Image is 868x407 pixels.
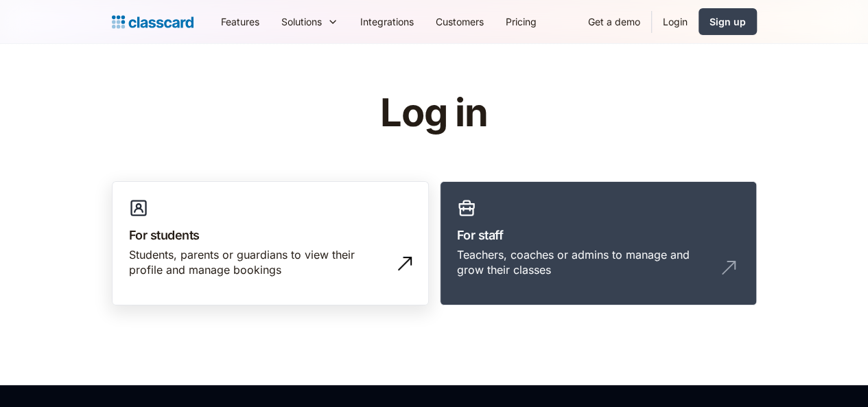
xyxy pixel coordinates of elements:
[495,6,548,37] a: Pricing
[281,14,322,29] div: Solutions
[652,6,699,37] a: Login
[349,6,425,37] a: Integrations
[112,181,429,306] a: For studentsStudents, parents or guardians to view their profile and manage bookings
[709,14,746,29] div: Sign up
[210,6,270,37] a: Features
[425,6,495,37] a: Customers
[577,6,651,37] a: Get a demo
[699,8,757,35] a: Sign up
[270,6,349,37] div: Solutions
[457,247,712,278] div: Teachers, coaches or admins to manage and grow their classes
[440,181,757,306] a: For staffTeachers, coaches or admins to manage and grow their classes
[129,247,384,278] div: Students, parents or guardians to view their profile and manage bookings
[216,92,652,135] h1: Log in
[129,226,412,244] h3: For students
[457,226,740,244] h3: For staff
[112,12,193,32] a: home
